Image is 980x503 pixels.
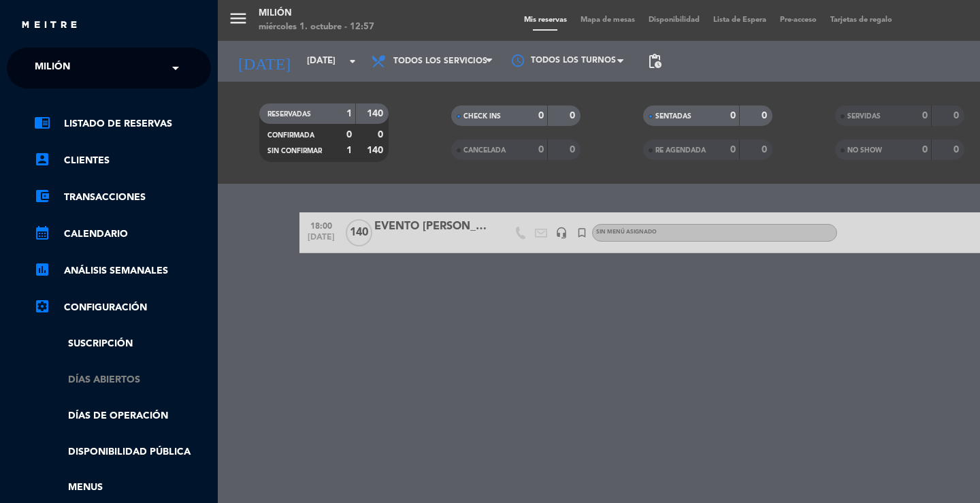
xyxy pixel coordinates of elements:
i: assessment [34,261,50,278]
i: calendar_month [34,225,50,241]
i: settings_applications [34,298,50,314]
a: Días abiertos [34,372,211,388]
a: account_balance_walletTransacciones [34,189,211,206]
a: account_boxClientes [34,152,211,169]
a: chrome_reader_modeListado de Reservas [34,116,211,132]
a: Configuración [34,299,211,316]
i: chrome_reader_mode [34,114,50,131]
a: Disponibilidad pública [34,444,211,460]
a: Menus [34,480,211,496]
i: account_balance_wallet [34,188,50,204]
i: account_box [34,151,50,167]
a: calendar_monthCalendario [34,226,211,242]
img: MEITRE [20,20,78,31]
span: Milión [35,54,70,82]
a: Días de Operación [34,408,211,424]
a: Suscripción [34,336,211,352]
a: assessmentANÁLISIS SEMANALES [34,263,211,279]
